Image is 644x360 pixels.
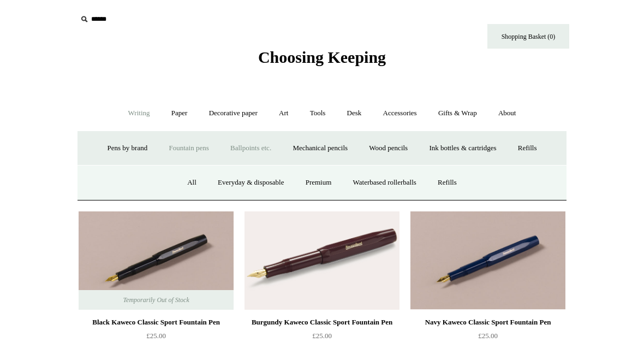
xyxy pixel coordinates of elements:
a: Waterbased rollerballs [343,168,426,197]
a: Pens by brand [98,134,158,163]
a: Writing [118,99,160,128]
a: Gifts & Wrap [428,99,487,128]
a: Burgundy Kaweco Classic Sport Fountain Pen Burgundy Kaweco Classic Sport Fountain Pen [245,211,399,310]
a: Navy Kaweco Classic Sport Fountain Pen Navy Kaweco Classic Sport Fountain Pen [410,211,565,310]
span: Choosing Keeping [258,48,386,66]
div: Black Kaweco Classic Sport Fountain Pen [81,316,231,329]
img: Navy Kaweco Classic Sport Fountain Pen [410,211,565,310]
div: Burgundy Kaweco Classic Sport Fountain Pen [247,316,397,329]
a: Accessories [373,99,427,128]
a: Art [269,99,298,128]
a: All [177,168,206,197]
a: Fountain pens [159,134,218,163]
a: Wood pencils [359,134,418,163]
a: Ink bottles & cartridges [419,134,506,163]
span: £25.00 [312,332,332,340]
a: About [488,99,526,128]
a: Premium [296,168,342,197]
a: Everyday & disposable [208,168,294,197]
span: £25.00 [478,332,498,340]
span: £25.00 [146,332,166,340]
a: Refills [508,134,547,163]
a: Mechanical pencils [283,134,357,163]
img: Black Kaweco Classic Sport Fountain Pen [79,211,234,310]
span: Temporarily Out of Stock [112,290,200,310]
a: Tools [300,99,336,128]
div: Navy Kaweco Classic Sport Fountain Pen [413,316,563,329]
a: Black Kaweco Classic Sport Fountain Pen Black Kaweco Classic Sport Fountain Pen Temporarily Out o... [79,211,234,310]
img: Burgundy Kaweco Classic Sport Fountain Pen [245,211,399,310]
a: Shopping Basket (0) [487,24,569,49]
a: Ballpoints etc. [220,134,281,163]
a: Choosing Keeping [258,57,386,64]
a: Desk [337,99,372,128]
a: Decorative paper [199,99,267,128]
a: Paper [162,99,198,128]
a: Refills [428,168,467,197]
